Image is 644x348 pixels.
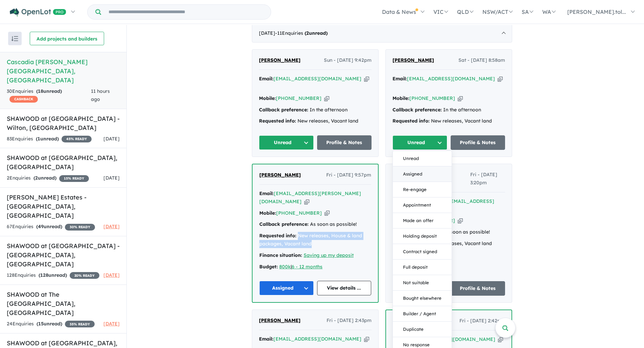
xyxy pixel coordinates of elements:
button: Full deposit [393,260,452,275]
button: Add projects and builders [30,32,104,45]
strong: Mobile: [392,95,409,101]
div: In the afternoon [392,106,505,114]
h5: [PERSON_NAME] Estates - [GEOGRAPHIC_DATA] , [GEOGRAPHIC_DATA] [7,193,120,220]
span: Fri - [DATE] 2:43pm [327,317,372,325]
strong: Email: [259,336,273,342]
span: [PERSON_NAME].tol... [567,8,626,15]
span: 128 [40,272,48,278]
h5: SHAWOOD at The [GEOGRAPHIC_DATA] , [GEOGRAPHIC_DATA] [7,290,120,317]
div: New releases, Vacant land [392,117,505,125]
button: Holding deposit [393,229,452,244]
button: Unread [392,135,447,150]
a: [EMAIL_ADDRESS][DOMAIN_NAME] [273,76,361,82]
a: Profile & Notes [451,281,505,296]
strong: Email: [392,76,407,82]
strong: Requested info: [392,118,430,124]
strong: ( unread) [36,136,59,142]
strong: Mobile: [259,210,276,216]
button: Assigned [393,166,452,182]
a: [PHONE_NUMBER] [276,210,322,216]
span: [PERSON_NAME] [259,57,301,63]
button: Copy [325,210,330,217]
span: 2 [306,30,309,36]
button: Copy [458,95,463,102]
span: CASHBACK [9,96,38,103]
button: Bought elsewhere [393,291,452,306]
span: [DATE] [103,272,120,278]
button: Unread [259,135,314,150]
div: In the afternoon [259,106,372,114]
a: [EMAIL_ADDRESS][PERSON_NAME][DOMAIN_NAME] [259,190,361,205]
button: Copy [498,336,503,343]
button: Unread [393,151,452,166]
a: View details ... [317,281,372,295]
a: [PERSON_NAME] [259,171,301,179]
a: [EMAIL_ADDRESS][DOMAIN_NAME] [273,336,361,342]
span: 45 % READY [62,136,92,142]
span: [DATE] [103,136,120,142]
span: [PERSON_NAME] [259,172,301,178]
a: [PHONE_NUMBER] [409,95,455,101]
span: [PERSON_NAME] [259,317,301,323]
strong: ( unread) [305,30,328,36]
strong: ( unread) [33,175,56,181]
button: Made an offer [393,213,452,229]
span: 20 % READY [70,272,99,279]
span: 11 hours ago [91,88,110,102]
span: [DATE] [103,321,120,327]
span: Fri - [DATE] 9:57pm [326,171,371,179]
button: Copy [498,75,503,82]
a: Profile & Notes [451,135,505,150]
h5: SHAWOOD at [GEOGRAPHIC_DATA] - [GEOGRAPHIC_DATA] , [GEOGRAPHIC_DATA] [7,241,120,269]
a: 800k [279,264,291,270]
a: [PERSON_NAME] [392,56,434,64]
button: Copy [364,336,369,343]
a: [EMAIL_ADDRESS][DOMAIN_NAME] [407,76,495,82]
strong: Email: [259,190,274,196]
button: Contract signed [393,244,452,260]
div: 2 Enquir ies [7,174,89,182]
img: Openlot PRO Logo White [10,8,66,17]
strong: Requested info: [259,233,296,239]
button: Copy [324,95,329,102]
div: As soon as possible! [259,220,371,229]
button: Assigned [259,281,314,295]
span: Fri - [DATE] 3:20pm [470,171,505,187]
input: Try estate name, suburb, builder or developer [102,5,269,19]
strong: Finance situation: [259,252,302,258]
div: 30 Enquir ies [7,87,91,104]
h5: Cascadia [PERSON_NAME][GEOGRAPHIC_DATA] , [GEOGRAPHIC_DATA] [7,57,120,85]
span: 1 [38,136,40,142]
a: Saving up my deposit [304,252,354,258]
strong: Callback preference: [259,221,309,227]
span: [DATE] [103,223,120,230]
div: 24 Enquir ies [7,320,95,328]
span: Fri - [DATE] 2:42pm [459,317,505,325]
span: 15 [38,321,44,327]
strong: Email: [259,76,273,82]
a: [PERSON_NAME] [259,317,301,325]
div: | [259,263,371,271]
span: 2 [35,175,38,181]
span: [DATE] [103,175,120,181]
strong: Callback preference: [392,107,442,113]
div: [DATE] [252,24,512,43]
div: New releases, House & land packages, Vacant land [259,232,371,248]
button: Builder / Agent [393,306,452,322]
button: Copy [364,75,369,82]
strong: Budget: [259,264,278,270]
span: 30 % READY [65,224,95,231]
button: Not suitable [393,275,452,291]
strong: ( unread) [36,223,62,230]
strong: ( unread) [37,321,62,327]
h5: SHAWOOD at [GEOGRAPHIC_DATA] - Wilton , [GEOGRAPHIC_DATA] [7,114,120,132]
strong: Callback preference: [259,107,308,113]
strong: ( unread) [39,272,67,278]
span: 35 % READY [65,321,95,327]
strong: Requested info: [259,118,296,124]
span: - 11 Enquir ies [275,30,328,36]
div: 128 Enquir ies [7,271,99,279]
button: Copy [304,198,309,205]
a: [PHONE_NUMBER] [276,95,321,101]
